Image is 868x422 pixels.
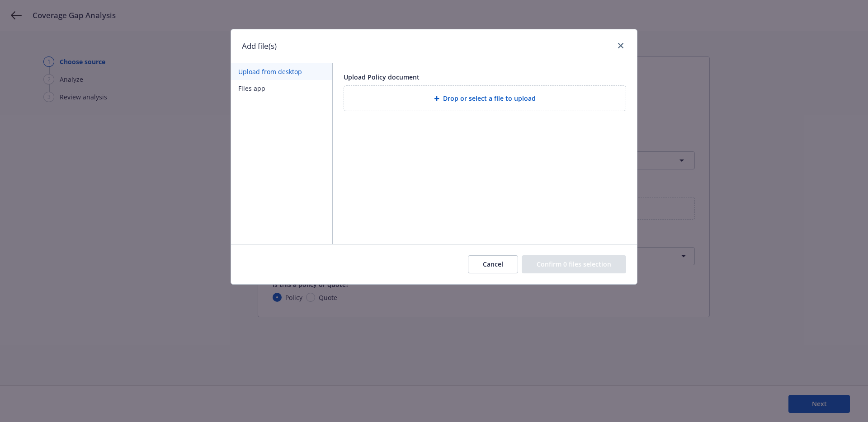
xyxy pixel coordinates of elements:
div: Upload Policy document [344,72,626,82]
button: Cancel [468,255,518,273]
div: Drop or select a file to upload [344,85,626,111]
h1: Add file(s) [242,40,277,52]
button: Upload from desktop [231,63,332,80]
a: close [615,40,626,51]
button: Files app [231,80,332,97]
span: Drop or select a file to upload [443,94,536,103]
